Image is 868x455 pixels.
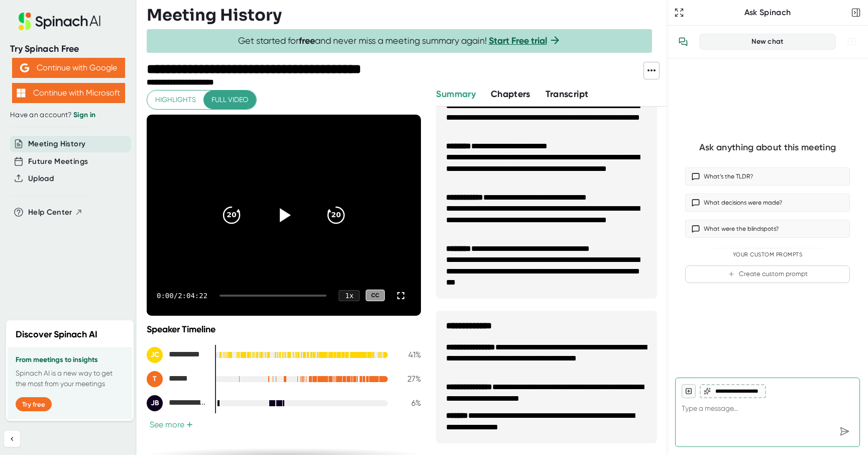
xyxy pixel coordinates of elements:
[147,371,163,387] div: T
[28,207,72,218] span: Help Center
[10,111,127,120] div: Have an account?
[16,356,124,364] h3: From meetings to insights
[4,431,20,447] button: Collapse sidebar
[147,347,163,363] div: JC
[12,83,125,103] button: Continue with Microsoft
[699,142,836,153] div: Ask anything about this meeting
[16,328,97,341] h2: Discover Spinach AI
[685,220,850,238] button: What were the blindspots?
[10,43,127,55] div: Try Spinach Free
[491,88,530,100] span: Chapters
[849,6,863,20] button: Close conversation sidebar
[16,397,52,411] button: Try free
[546,87,589,101] button: Transcript
[147,6,282,25] h3: Meeting History
[686,8,849,18] div: Ask Spinach
[147,347,207,363] div: Jerry Cito
[546,88,589,100] span: Transcript
[28,173,54,185] button: Upload
[147,395,207,411] div: James Brannigan
[73,111,95,119] a: Sign in
[147,419,196,430] button: See more+
[157,292,207,300] div: 0:00 / 2:04:22
[28,156,88,167] button: Future Meetings
[20,63,29,72] img: Aehbyd4JwY73AAAAAElFTkSuQmCC
[147,371,207,387] div: TSingh
[366,290,385,301] div: CC
[835,422,853,440] div: Send message
[339,290,360,301] div: 1 x
[673,32,693,52] button: View conversation history
[16,368,124,389] p: Spinach AI is a new way to get the most from your meetings
[685,251,850,258] div: Your Custom Prompts
[147,395,163,411] div: JB
[436,88,475,100] span: Summary
[685,167,850,186] button: What’s the TLDR?
[436,87,475,101] button: Summary
[155,94,196,106] span: Highlights
[685,265,850,283] button: Create custom prompt
[672,6,686,20] button: Expand to Ask Spinach page
[12,58,125,78] button: Continue with Google
[706,37,829,46] div: New chat
[211,94,248,106] span: Full video
[28,138,85,150] button: Meeting History
[186,421,193,429] span: +
[685,194,850,212] button: What decisions were made?
[203,90,256,109] button: Full video
[28,207,83,218] button: Help Center
[147,90,204,109] button: Highlights
[491,87,530,101] button: Chapters
[147,324,421,335] div: Speaker Timeline
[299,35,315,46] b: free
[396,398,421,408] div: 6 %
[396,350,421,359] div: 41 %
[396,374,421,384] div: 27 %
[489,35,547,46] a: Start Free trial
[238,35,561,47] span: Get started for and never miss a meeting summary again!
